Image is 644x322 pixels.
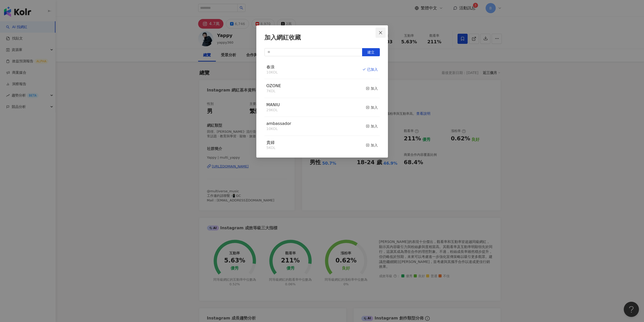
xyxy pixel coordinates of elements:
[266,126,291,131] div: 10 KOL
[266,102,280,107] span: MANIU
[266,84,281,88] a: OZONE
[362,48,380,56] button: 建立
[266,141,275,145] a: 貴婦
[266,89,281,94] div: 7 KOL
[366,121,378,131] button: 加入
[366,105,378,110] div: 加入
[366,140,378,150] button: 加入
[362,64,378,75] button: 已加入
[266,145,276,150] div: 5 KOL
[379,31,383,35] span: close
[366,86,378,91] div: 加入
[266,65,275,69] a: 春浪
[366,83,378,94] button: 加入
[266,83,281,88] span: OZONE
[266,121,291,126] span: ambassador
[266,103,280,107] a: MANIU
[266,140,275,145] span: 貴婦
[266,65,275,69] span: 春浪
[266,70,278,75] div: 10 KOL
[266,122,291,126] a: ambassador
[367,50,375,54] span: 建立
[266,108,280,113] div: 29 KOL
[264,33,380,42] div: 加入網紅收藏
[366,142,378,148] div: 加入
[376,28,386,38] button: Close
[362,67,378,72] div: 已加入
[366,102,378,113] button: 加入
[366,123,378,129] div: 加入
